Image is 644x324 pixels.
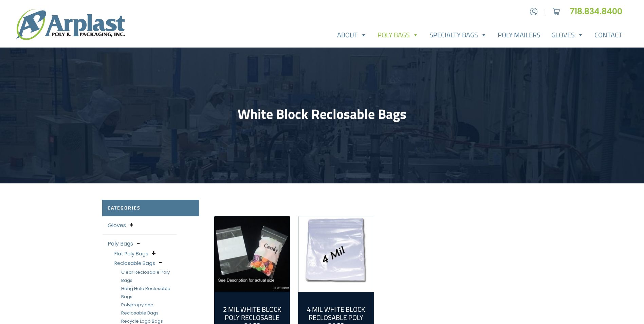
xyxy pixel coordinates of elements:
img: 4 Mil White Block Reclosable Poly Bags [298,216,374,292]
a: About [332,28,372,42]
h1: White Block Reclosable Bags [102,106,542,122]
a: 718.834.8400 [570,6,628,17]
a: Clear Reclosable Poly Bags [121,269,170,284]
a: Gloves [108,221,126,229]
a: Hang Hole Reclosable Bags [121,285,170,300]
a: Poly Bags [108,240,133,248]
a: Visit product category 4 Mil White Block Reclosable Poly Bags [298,216,374,292]
span: | [544,7,546,16]
a: Visit product category 2 Mil White Block Poly Reclosable Bags [215,216,290,292]
img: 2 Mil White Block Poly Reclosable Bags [215,216,290,292]
a: Poly Mailers [492,28,546,42]
a: Flat Poly Bags [114,250,148,257]
a: Poly Bags [372,28,424,42]
a: Reclosable Bags [114,260,155,267]
a: Polypropylene Reclosable Bags [121,302,159,316]
img: logo [16,9,125,40]
a: Contact [589,28,628,42]
a: Specialty Bags [424,28,492,42]
h2: Categories [102,200,199,216]
a: Gloves [546,28,589,42]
